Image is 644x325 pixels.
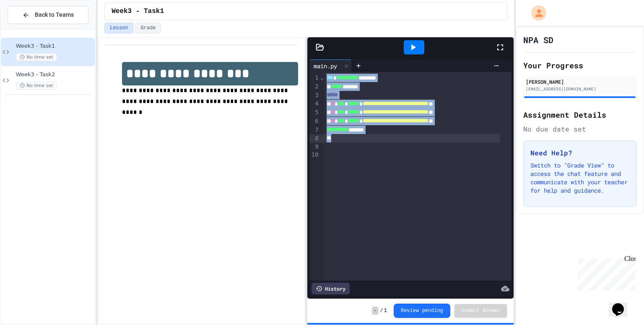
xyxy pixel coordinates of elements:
[320,74,324,81] span: Fold line
[523,124,636,134] div: No due date set
[312,283,350,294] div: History
[454,304,507,317] button: Submit Answer
[112,6,164,16] span: Week3 - Task1
[309,83,320,91] div: 2
[522,3,548,23] div: My Account
[3,3,58,53] div: Chat with us now!Close
[104,23,133,34] button: Lesson
[16,71,93,78] span: Week3 - Task2
[523,109,636,121] h2: Assignment Details
[309,151,320,159] div: 10
[394,304,450,318] button: Review pending
[384,307,387,314] span: 1
[609,291,636,317] iframe: chat widget
[461,307,501,314] span: Submit Answer
[16,82,57,90] span: No time set
[526,86,634,92] div: [EMAIL_ADDRESS][DOMAIN_NAME]
[309,100,320,108] div: 4
[309,143,320,151] div: 9
[309,91,320,100] div: 3
[309,74,320,83] div: 1
[523,34,553,46] h1: NPA SD
[523,59,636,71] h2: Your Progress
[372,307,378,315] span: -
[380,307,383,314] span: /
[309,126,320,135] div: 7
[309,59,352,72] div: main.py
[135,23,161,34] button: Grade
[16,43,93,50] span: Week3 - Task1
[574,255,636,291] iframe: chat widget
[526,78,634,85] div: [PERSON_NAME]
[530,161,629,195] p: Switch to "Grade View" to access the chat feature and communicate with your teacher for help and ...
[35,10,74,19] span: Back to Teams
[530,148,629,158] h3: Need Help?
[309,62,341,70] div: main.py
[8,6,88,24] button: Back to Teams
[309,134,320,143] div: 8
[309,117,320,126] div: 6
[16,53,57,61] span: No time set
[309,108,320,117] div: 5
